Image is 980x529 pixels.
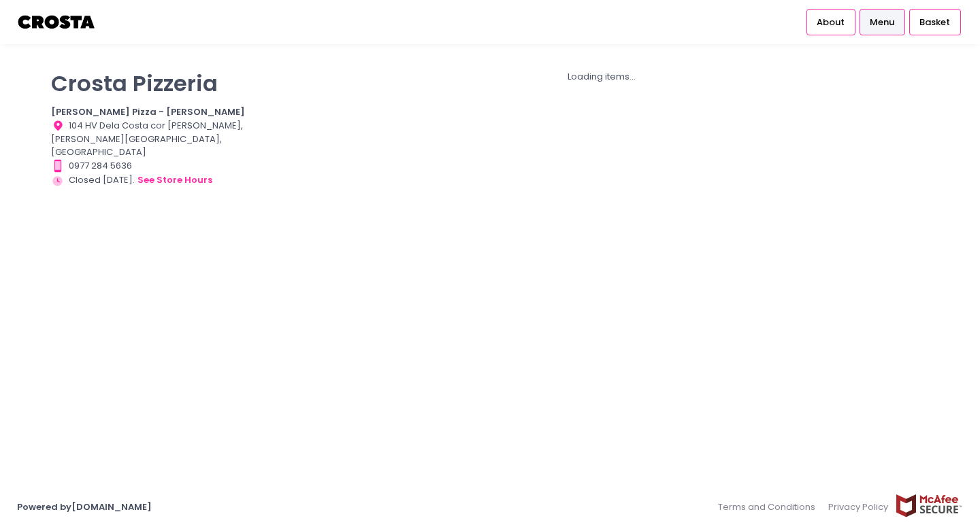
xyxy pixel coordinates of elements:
a: Powered by[DOMAIN_NAME] [17,500,152,513]
div: Closed [DATE]. [51,173,258,188]
span: Menu [870,16,894,29]
div: 104 HV Dela Costa cor [PERSON_NAME], [PERSON_NAME][GEOGRAPHIC_DATA], [GEOGRAPHIC_DATA] [51,119,258,159]
a: Menu [860,9,905,35]
b: [PERSON_NAME] Pizza - [PERSON_NAME] [51,105,245,118]
span: About [817,16,845,29]
div: 0977 284 5636 [51,159,258,173]
span: Basket [919,16,950,29]
p: Crosta Pizzeria [51,70,258,97]
a: Privacy Policy [822,494,896,520]
img: logo [17,10,97,34]
a: Terms and Conditions [718,494,822,520]
div: Loading items... [275,70,929,84]
a: About [806,9,855,35]
img: mcafee-secure [895,494,963,517]
button: see store hours [137,173,213,188]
